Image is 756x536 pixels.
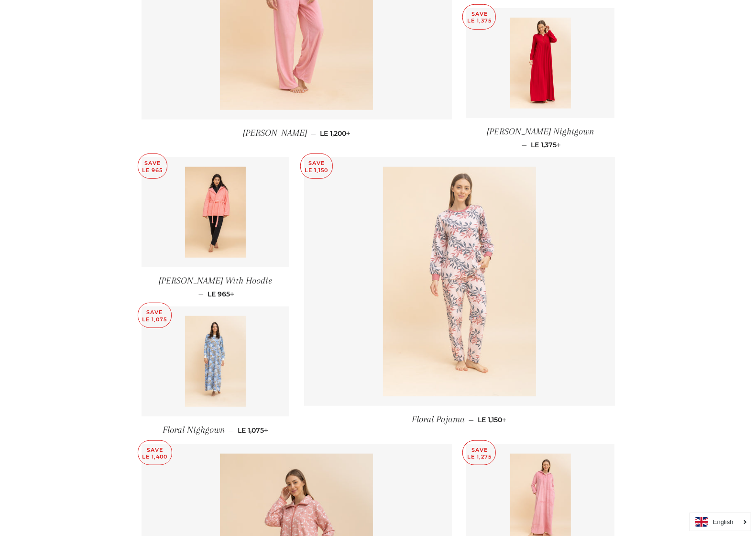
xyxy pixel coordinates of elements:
[463,441,495,465] p: Save LE 1,275
[531,141,561,149] span: LE 1,375
[198,290,204,298] span: —
[304,406,615,433] a: Floral Pajama — LE 1,150
[522,141,527,149] span: —
[487,126,594,137] span: [PERSON_NAME] Nightgown
[301,154,332,178] p: Save LE 1,150
[138,441,172,465] p: Save LE 1,400
[138,154,167,178] p: Save LE 965
[229,426,234,435] span: —
[159,275,272,286] span: [PERSON_NAME] With Hoodie
[142,120,452,147] a: [PERSON_NAME] — LE 1,200
[138,303,171,328] p: Save LE 1,075
[478,416,507,424] span: LE 1,150
[238,426,268,435] span: LE 1,075
[469,416,474,424] span: —
[142,416,290,444] a: Floral Nighgown — LE 1,075
[243,128,307,138] span: [PERSON_NAME]
[466,118,614,157] a: [PERSON_NAME] Nightgown — LE 1,375
[311,129,316,138] span: —
[320,129,351,138] span: LE 1,200
[142,267,290,306] a: [PERSON_NAME] With Hoodie — LE 965
[163,425,225,435] span: Floral Nighgown
[412,414,465,425] span: Floral Pajama
[695,517,746,527] a: English
[208,290,234,298] span: LE 965
[463,5,495,29] p: Save LE 1,375
[713,519,734,525] i: English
